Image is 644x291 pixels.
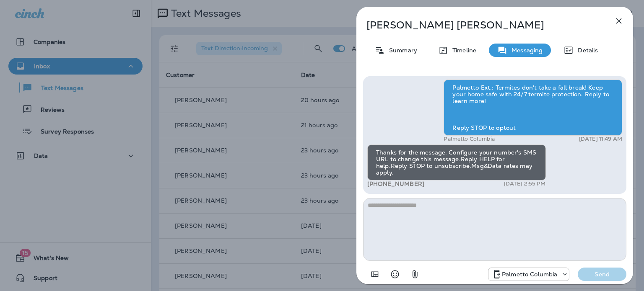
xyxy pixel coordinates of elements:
[366,266,383,283] button: Add in a premade template
[444,80,622,136] div: Palmetto Ext.: Termites don't take a fall break! Keep your home safe with 24/7 termite protection...
[385,47,417,54] p: Summary
[504,180,546,187] p: [DATE] 2:55 PM
[507,47,543,54] p: Messaging
[502,271,557,278] p: Palmetto Columbia
[574,47,598,54] p: Details
[367,144,546,180] div: Thanks for the message. Configure your number's SMS URL to change this message.Reply HELP for hel...
[367,180,424,188] span: [PHONE_NUMBER]
[448,47,476,54] p: Timeline
[444,136,494,142] p: Palmetto Columbia
[488,269,569,279] div: +1 (803) 233-5290
[366,19,595,31] p: [PERSON_NAME] [PERSON_NAME]
[579,136,622,142] p: [DATE] 11:49 AM
[387,266,403,283] button: Select an emoji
